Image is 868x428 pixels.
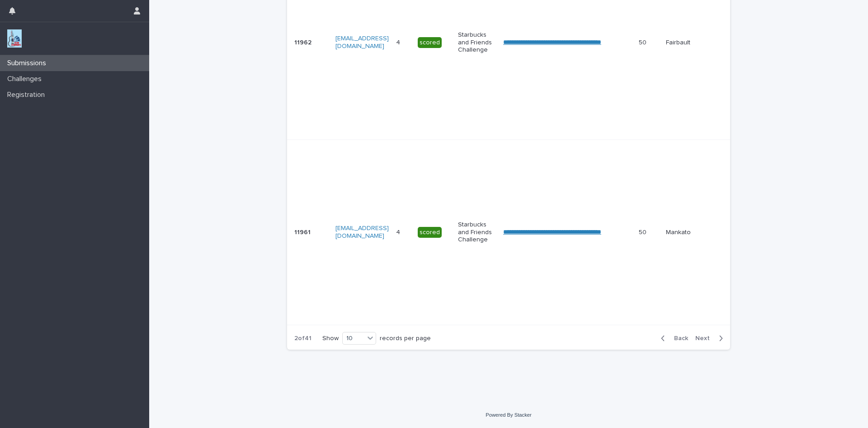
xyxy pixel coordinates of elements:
[294,227,312,236] p: 11961
[639,227,648,236] p: 50
[418,37,442,48] div: scored
[486,412,531,418] a: Powered By Stacker
[335,35,389,49] a: [EMAIL_ADDRESS][DOMAIN_NAME]
[343,334,364,343] div: 10
[396,227,402,236] p: 4
[322,335,339,342] p: Show
[639,37,648,47] p: 50
[666,39,728,47] p: Fairbault
[4,75,49,83] p: Challenges
[669,335,688,341] span: Back
[418,227,442,238] div: scored
[396,37,402,47] p: 4
[335,225,389,239] a: [EMAIL_ADDRESS][DOMAIN_NAME]
[695,335,715,341] span: Next
[4,91,52,99] p: Registration
[654,334,692,342] button: Back
[666,229,728,236] p: Mankato
[458,31,496,54] p: Starbucks and Friends Challenge
[458,221,496,244] p: Starbucks and Friends Challenge
[4,59,53,67] p: Submissions
[294,37,313,47] p: 11962
[287,327,319,350] p: 2 of 41
[7,29,22,48] img: jxsLJbdS1eYBI7rVAS4p
[380,335,431,342] p: records per page
[692,334,730,342] button: Next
